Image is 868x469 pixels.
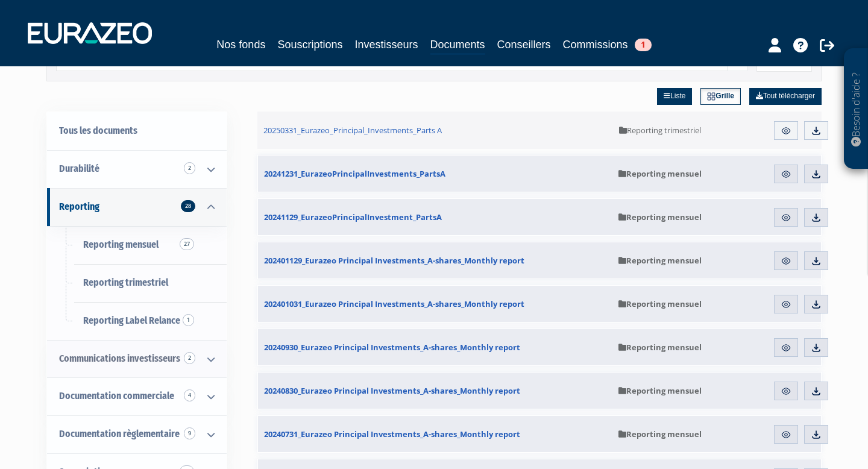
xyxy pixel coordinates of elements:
img: download.svg [811,299,822,310]
img: eye.svg [781,386,791,397]
span: 202401129_Eurazeo Principal Investments_A-shares_Monthly report [264,255,524,266]
span: Documentation règlementaire [59,428,180,439]
a: 20241231_EurazeoPrincipalInvestments_PartsA [258,156,612,192]
a: Reporting trimestriel [47,264,227,302]
img: eye.svg [781,342,791,353]
p: Besoin d'aide ? [849,55,863,163]
span: Reporting mensuel [618,385,702,396]
span: 20250331_Eurazeo_Principal_Investments_Parts A [263,125,442,136]
a: Conseillers [497,36,551,53]
span: 20241231_EurazeoPrincipalInvestments_PartsA [264,168,445,179]
a: Liste [657,88,692,105]
a: Investisseurs [354,36,418,53]
a: 20240731_Eurazeo Principal Investments_A-shares_Monthly report [258,416,612,452]
img: download.svg [811,125,822,136]
a: Souscriptions [277,36,342,53]
a: 202401129_Eurazeo Principal Investments_A-shares_Monthly report [258,242,612,279]
span: 28 [181,200,195,212]
a: Reporting 28 [47,188,227,226]
span: 1 [635,39,652,51]
span: 2 [184,162,195,174]
img: grid.svg [707,92,715,101]
a: 20241129_EurazeoPrincipalInvestment_PartsA [258,199,612,235]
a: 202401031_Eurazeo Principal Investments_A-shares_Monthly report [258,286,612,322]
img: 1732889491-logotype_eurazeo_blanc_rvb.png [28,22,152,44]
span: Documentation commerciale [59,390,174,401]
img: eye.svg [781,125,791,136]
a: 20240830_Eurazeo Principal Investments_A-shares_Monthly report [258,373,612,409]
a: Communications investisseurs 2 [47,340,227,378]
span: Reporting trimestriel [619,125,701,136]
span: Reporting mensuel [618,212,702,222]
img: download.svg [811,386,822,397]
a: Reporting Label Relance1 [47,302,227,340]
img: download.svg [811,212,822,223]
span: 20241129_EurazeoPrincipalInvestment_PartsA [264,212,442,222]
span: 20240830_Eurazeo Principal Investments_A-shares_Monthly report [264,385,520,396]
span: Reporting mensuel [618,255,702,266]
a: 20250331_Eurazeo_Principal_Investments_Parts A [257,112,613,149]
span: Reporting mensuel [83,239,159,250]
span: Communications investisseurs [59,353,180,364]
span: Reporting mensuel [618,342,702,353]
a: Nos fonds [216,36,265,53]
span: Reporting mensuel [618,168,702,179]
img: eye.svg [781,169,791,180]
img: download.svg [811,256,822,266]
a: Reporting mensuel27 [47,226,227,264]
img: download.svg [811,169,822,180]
span: 2 [184,352,195,364]
a: Documentation règlementaire 9 [47,415,227,453]
span: 202401031_Eurazeo Principal Investments_A-shares_Monthly report [264,298,524,309]
span: Durabilité [59,163,99,174]
a: Grille [700,88,741,105]
span: 27 [180,238,194,250]
span: 4 [184,389,195,401]
span: 20240930_Eurazeo Principal Investments_A-shares_Monthly report [264,342,520,353]
img: download.svg [811,342,822,353]
span: Reporting Label Relance [83,315,180,326]
span: Reporting [59,201,99,212]
span: 20240731_Eurazeo Principal Investments_A-shares_Monthly report [264,429,520,439]
img: eye.svg [781,256,791,266]
a: Commissions1 [563,36,652,53]
a: Documentation commerciale 4 [47,377,227,415]
img: eye.svg [781,299,791,310]
span: Reporting trimestriel [83,277,168,288]
a: Documents [430,36,485,55]
span: Reporting mensuel [618,429,702,439]
span: 9 [184,427,195,439]
a: Durabilité 2 [47,150,227,188]
span: Reporting mensuel [618,298,702,309]
img: download.svg [811,429,822,440]
a: 20240930_Eurazeo Principal Investments_A-shares_Monthly report [258,329,612,365]
img: eye.svg [781,429,791,440]
a: Tous les documents [47,112,227,150]
span: 1 [183,314,194,326]
a: Tout télécharger [749,88,822,105]
img: eye.svg [781,212,791,223]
